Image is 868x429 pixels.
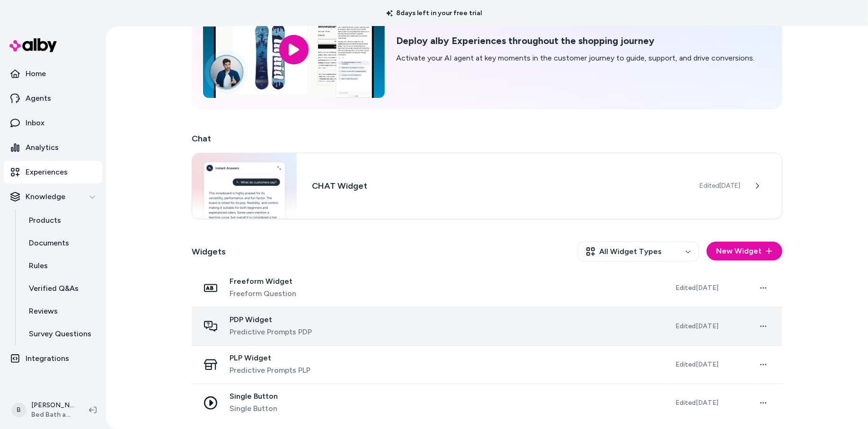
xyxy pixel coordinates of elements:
p: Activate your AI agent at key moments in the customer journey to guide, support, and drive conver... [396,53,754,64]
h2: Widgets [192,245,226,258]
p: Agents [26,93,51,104]
img: Chat widget [192,153,297,219]
a: Experiences [4,161,102,184]
span: Predictive Prompts PDP [230,326,312,338]
span: Freeform Question [230,288,296,299]
p: Documents [29,237,69,249]
a: Home [4,62,102,85]
a: Products [19,209,102,232]
a: Integrations [4,347,102,370]
p: 8 days left in your free trial [381,9,488,18]
a: Agents [4,87,102,110]
a: Reviews [19,300,102,323]
button: B[PERSON_NAME]Bed Bath and Beyond [6,395,81,425]
span: Edited [DATE] [675,322,718,330]
p: Knowledge [26,191,65,202]
a: Rules [19,254,102,277]
h2: Chat [192,132,782,145]
a: Verified Q&As [19,277,102,300]
span: Edited [DATE] [675,284,718,292]
h2: Deploy alby Experiences throughout the shopping journey [396,35,754,47]
p: Verified Q&As [29,283,79,294]
span: PDP Widget [230,315,312,324]
span: Edited [DATE] [675,399,718,407]
span: Freeform Widget [230,277,296,286]
p: Products [29,215,61,226]
p: Analytics [26,142,59,153]
span: Single Button [230,403,278,414]
span: Predictive Prompts PLP [230,365,310,376]
p: Home [26,68,46,79]
a: Documents [19,232,102,254]
span: Edited [DATE] [700,181,740,191]
button: All Widget Types [578,242,699,262]
p: [PERSON_NAME] [31,401,74,410]
img: alby Logo [9,38,57,52]
a: Analytics [4,136,102,159]
a: Chat widgetCHAT WidgetEdited[DATE] [192,153,782,219]
p: Rules [29,260,48,271]
span: B [11,403,27,418]
span: PLP Widget [230,353,310,363]
p: Integrations [26,353,69,364]
p: Experiences [26,166,68,178]
p: Reviews [29,306,58,317]
span: Single Button [230,392,278,401]
button: Knowledge [4,185,102,208]
span: Bed Bath and Beyond [31,410,74,420]
p: Inbox [26,117,44,129]
a: Inbox [4,112,102,134]
button: New Widget [707,242,782,261]
p: Survey Questions [29,328,91,340]
span: Edited [DATE] [675,360,718,368]
h3: CHAT Widget [312,179,684,193]
a: Survey Questions [19,323,102,345]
